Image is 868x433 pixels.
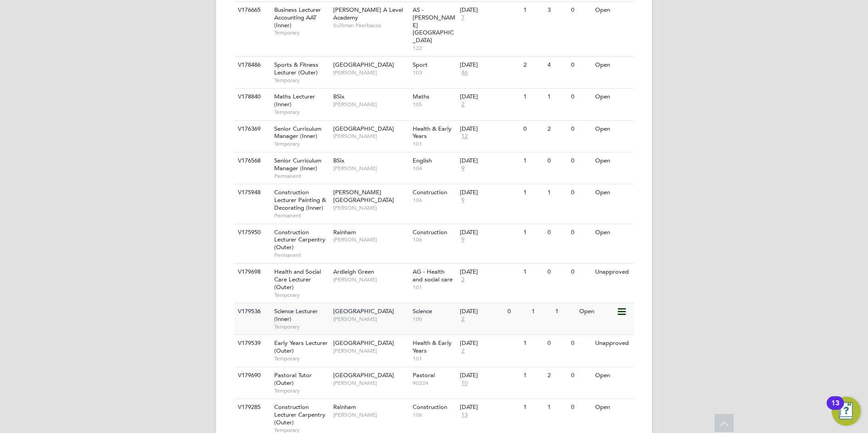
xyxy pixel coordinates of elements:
[545,184,569,201] div: 1
[521,121,545,138] div: 0
[236,89,267,105] div: V178840
[274,157,321,172] span: Senior Curriculum Manager (Inner)
[333,371,394,379] span: [GEOGRAPHIC_DATA]
[333,157,345,164] span: BSix
[460,93,519,101] div: [DATE]
[333,307,394,315] span: [GEOGRAPHIC_DATA]
[521,335,545,352] div: 1
[236,153,267,169] div: V176568
[333,379,408,387] span: [PERSON_NAME]
[333,204,408,212] span: [PERSON_NAME]
[333,236,408,243] span: [PERSON_NAME]
[569,399,592,416] div: 0
[333,69,408,76] span: [PERSON_NAME]
[333,6,403,21] span: [PERSON_NAME] A Level Academy
[236,184,267,201] div: V175948
[236,2,267,19] div: V176665
[333,22,408,29] span: Sulliman Peerbacos
[832,397,861,426] button: Open Resource Center, 13 new notifications
[413,379,456,387] span: 90224
[333,165,408,172] span: [PERSON_NAME]
[460,236,466,244] span: 9
[333,188,394,204] span: [PERSON_NAME][GEOGRAPHIC_DATA]
[593,184,632,201] div: Open
[460,125,519,133] div: [DATE]
[593,57,632,74] div: Open
[569,224,592,241] div: 0
[333,93,345,100] span: BSix
[593,367,632,384] div: Open
[413,93,429,100] span: Maths
[569,121,592,138] div: 0
[274,403,325,426] span: Construction Lecturer Carpentry (Outer)
[274,251,329,259] span: Permanent
[236,399,267,416] div: V179285
[413,411,456,418] span: 106
[593,399,632,416] div: Open
[831,403,839,415] div: 13
[333,133,408,140] span: [PERSON_NAME]
[413,69,456,76] span: 103
[569,2,592,19] div: 0
[413,284,456,291] span: 101
[460,133,469,140] span: 12
[274,93,315,108] span: Maths Lecturer (Inner)
[274,6,321,29] span: Business Lecturer Accounting AAT (Inner)
[413,339,452,354] span: Health & Early Years
[274,172,329,180] span: Permanent
[274,355,329,362] span: Temporary
[413,197,456,204] span: 106
[413,6,455,44] span: AS - [PERSON_NAME][GEOGRAPHIC_DATA]
[460,14,466,22] span: 7
[593,153,632,169] div: Open
[333,347,408,354] span: [PERSON_NAME]
[593,264,632,280] div: Unapproved
[460,315,466,323] span: 2
[545,224,569,241] div: 0
[274,291,329,299] span: Temporary
[413,140,456,148] span: 101
[460,189,519,197] div: [DATE]
[460,69,469,77] span: 46
[521,153,545,169] div: 1
[413,236,456,243] span: 106
[569,367,592,384] div: 0
[460,157,519,165] div: [DATE]
[593,224,632,241] div: Open
[274,268,321,291] span: Health and Social Care Lecturer (Outer)
[545,399,569,416] div: 1
[593,335,632,352] div: Unapproved
[413,268,453,283] span: AG - Health and social care
[274,125,321,140] span: Senior Curriculum Manager (Inner)
[274,323,329,330] span: Temporary
[593,89,632,105] div: Open
[236,264,267,280] div: V179698
[569,184,592,201] div: 0
[545,57,569,74] div: 4
[545,2,569,19] div: 3
[413,315,456,323] span: 100
[236,367,267,384] div: V179690
[460,347,466,355] span: 2
[274,339,328,354] span: Early Years Lecturer (Outer)
[274,212,329,219] span: Permanent
[460,6,519,14] div: [DATE]
[569,57,592,74] div: 0
[274,228,325,251] span: Construction Lecturer Carpentry (Outer)
[413,188,447,196] span: Construction
[413,101,456,108] span: 105
[545,153,569,169] div: 0
[460,276,466,284] span: 2
[333,268,374,276] span: Ardleigh Green
[333,276,408,283] span: [PERSON_NAME]
[333,125,394,133] span: [GEOGRAPHIC_DATA]
[521,2,545,19] div: 1
[460,101,466,108] span: 2
[460,403,519,411] div: [DATE]
[460,308,503,315] div: [DATE]
[545,89,569,105] div: 1
[505,303,529,320] div: 0
[413,165,456,172] span: 104
[460,165,466,172] span: 9
[413,228,447,236] span: Construction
